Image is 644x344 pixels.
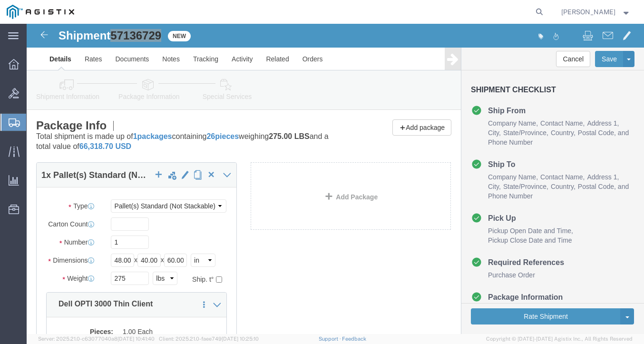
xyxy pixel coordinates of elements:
button: [PERSON_NAME] [561,6,631,18]
span: Client: 2025.21.0-faee749 [159,336,259,342]
img: logo [7,5,74,19]
iframe: FS Legacy Container [27,24,644,334]
span: Feras Saleh [561,7,615,17]
span: [DATE] 10:25:10 [222,336,259,342]
span: Server: 2025.21.0-c63077040a8 [38,336,155,342]
span: [DATE] 10:41:40 [117,336,155,342]
a: Support [319,336,342,342]
a: Feedback [342,336,366,342]
span: Copyright © [DATE]-[DATE] Agistix Inc., All Rights Reserved [486,335,633,343]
